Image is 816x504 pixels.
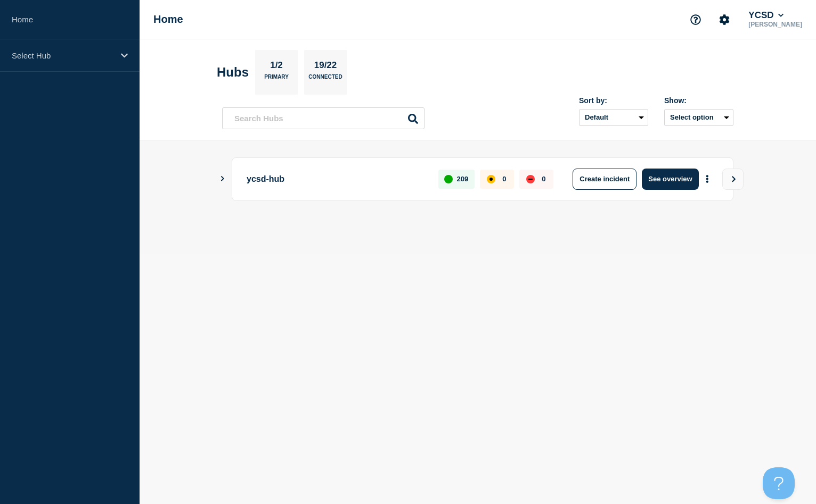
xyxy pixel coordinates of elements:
[222,107,425,129] input: Search Hubs
[664,109,733,126] button: Select option
[542,175,545,183] p: 0
[526,175,535,183] div: down
[579,109,648,126] select: Sort by
[153,13,183,26] h1: Home
[713,9,736,31] button: Account settings
[266,60,287,74] p: 1/2
[763,467,795,499] iframe: Help Scout Beacon - Open
[12,51,114,60] p: Select Hub
[573,169,637,190] button: Create incident
[664,96,733,105] div: Show:
[487,175,495,183] div: affected
[684,9,707,31] button: Support
[502,175,506,183] p: 0
[700,169,714,189] button: More actions
[579,96,648,105] div: Sort by:
[264,74,289,85] p: Primary
[247,169,426,190] p: ycsd-hub
[457,175,469,183] p: 209
[220,175,225,183] button: Show Connected Hubs
[444,175,453,183] div: up
[217,65,249,80] h2: Hubs
[308,74,342,85] p: Connected
[722,169,744,190] button: View
[746,10,786,21] button: YCSD
[310,60,341,74] p: 19/22
[642,169,698,190] button: See overview
[746,21,804,28] p: [PERSON_NAME]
